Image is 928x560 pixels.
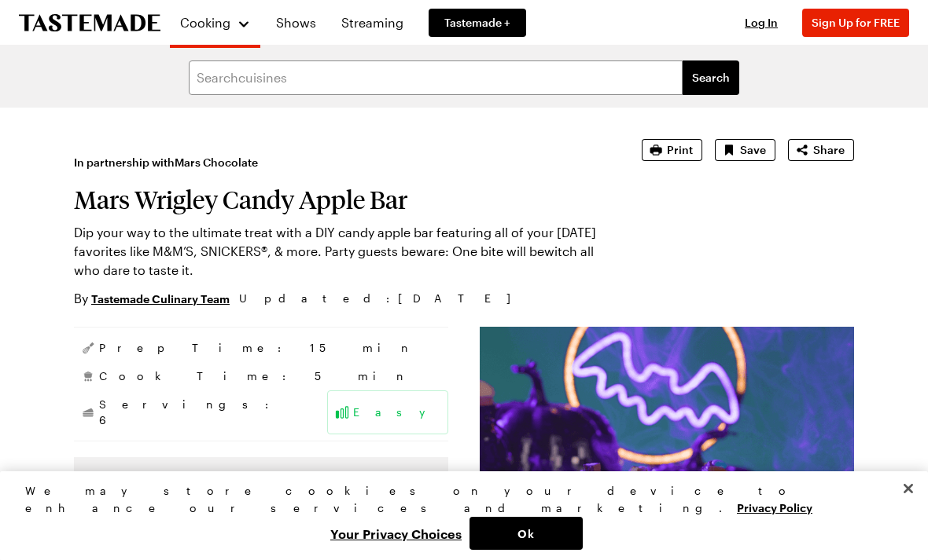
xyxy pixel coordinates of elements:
[99,396,308,427] span: Servings: 6
[353,404,441,419] span: Easy
[667,141,693,157] span: Print
[180,14,230,29] span: Cooking
[812,15,900,28] span: Sign Up for FREE
[322,470,436,485] button: Nutrition Information
[788,138,854,160] button: Share
[745,15,778,28] span: Log In
[99,339,414,355] span: Prep Time: 15 min
[444,14,510,30] span: Tastemade +
[239,289,526,306] span: Updated : [DATE]
[715,138,775,160] button: Save recipe
[692,69,730,85] span: Search
[740,141,766,157] span: Save
[74,288,230,307] p: By
[642,138,702,160] button: Print
[25,481,889,549] div: Privacy
[737,499,812,514] a: More information about your privacy, opens in a new tab
[25,481,889,516] div: We may store cookies on your device to enhance our services and marketing.
[99,368,409,383] span: Cook Time: 5 min
[74,185,598,213] h1: Mars Wrigley Candy Apple Bar
[802,8,909,36] button: Sign Up for FREE
[91,289,230,306] a: Tastemade Culinary Team
[87,469,252,488] i: Unit conversion unavailable
[470,516,583,549] button: Ok
[429,8,526,36] a: Tastemade +
[813,141,845,157] span: Share
[179,6,251,38] button: Cooking
[19,13,160,31] a: To Tastemade Home Page
[730,14,793,30] button: Log In
[74,148,598,175] div: In partnership with Mars Chocolate
[891,470,926,505] button: Close
[74,222,598,279] p: Dip your way to the ultimate treat with a DIY candy apple bar featuring all of your [DATE] favori...
[322,516,470,549] button: Your Privacy Choices
[683,60,739,94] button: filters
